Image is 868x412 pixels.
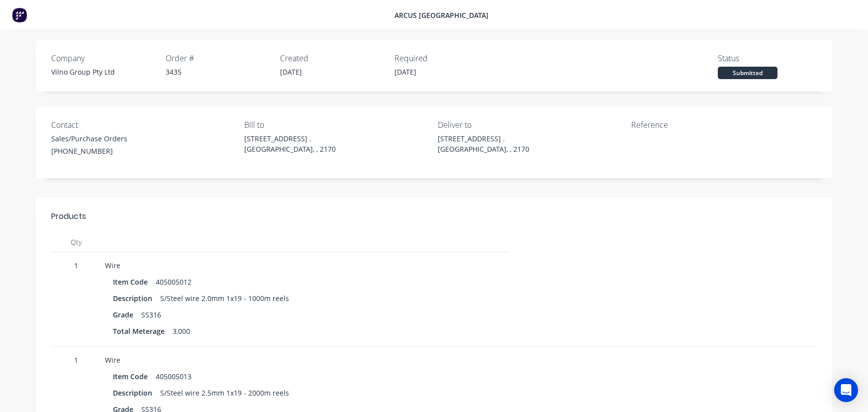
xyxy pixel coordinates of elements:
[244,133,359,154] div: [STREET_ADDRESS] . [GEOGRAPHIC_DATA], , 2170
[51,210,817,232] div: Products
[156,369,192,384] div: 405005013
[113,291,160,306] div: Description
[280,67,394,77] div: [DATE]
[51,67,166,77] div: Vilno Group Pty Ltd
[141,308,161,322] div: SS316
[51,52,166,64] div: Company
[173,324,190,338] div: 3,000
[631,119,746,131] div: Reference
[394,52,509,64] div: Required
[113,386,160,400] div: Description
[394,67,509,77] div: [DATE]
[51,252,101,347] div: 1
[394,10,488,20] div: Arcus [GEOGRAPHIC_DATA]
[166,52,280,64] div: Order #
[244,119,359,131] div: Bill to
[113,275,156,289] div: Item Code
[105,355,505,365] div: Wire
[12,7,27,22] img: Factory
[51,146,166,156] div: [PHONE_NUMBER]
[718,67,777,79] div: Submitted
[51,133,166,144] div: Sales/Purchase Orders
[113,308,141,322] div: Grade
[166,67,280,77] div: 3435
[834,378,858,402] div: Open Intercom Messenger
[113,369,156,384] div: Item Code
[438,119,552,131] div: Deliver to
[51,232,101,252] div: Qty
[105,260,505,271] div: Wire
[718,52,832,64] div: Status
[160,291,289,306] div: S/Steel wire 2.0mm 1x19 - 1000m reels
[438,133,552,154] div: [STREET_ADDRESS] . [GEOGRAPHIC_DATA], , 2170
[113,324,173,338] div: Total Meterage
[51,119,166,131] div: Contact
[160,386,289,400] div: S/Steel wire 2.5mm 1x19 - 2000m reels
[280,52,394,64] div: Created
[156,275,192,289] div: 405005012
